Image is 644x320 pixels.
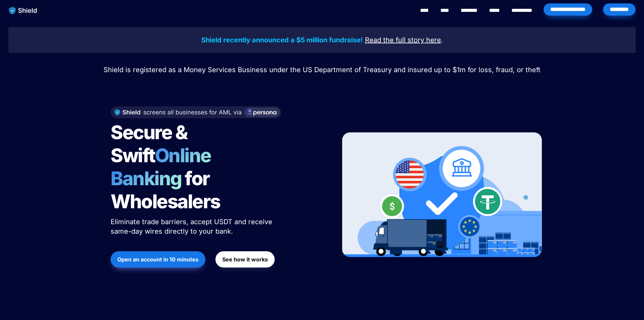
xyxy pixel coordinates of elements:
span: Secure & Swift [111,121,190,167]
u: here [426,36,441,44]
strong: See how it works [222,256,268,263]
a: here [426,37,441,44]
button: See how it works [215,251,275,268]
span: Shield is registered as a Money Services Business under the US Department of Treasury and insured... [103,66,540,74]
button: Open an account in 10 minutes [111,251,205,268]
strong: Open an account in 10 minutes [117,256,199,263]
a: See how it works [215,248,275,271]
span: Online Banking [111,144,218,190]
strong: Shield recently announced a $5 million fundraise! [201,36,363,44]
span: Eliminate trade barriers, accept USDT and receive same-day wires directly to your bank. [111,218,274,235]
a: Read the full story [365,37,424,44]
span: . [441,36,443,44]
span: for Wholesalers [111,167,220,213]
a: Open an account in 10 minutes [111,248,205,271]
u: Read the full story [365,36,424,44]
img: website logo [6,3,41,18]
